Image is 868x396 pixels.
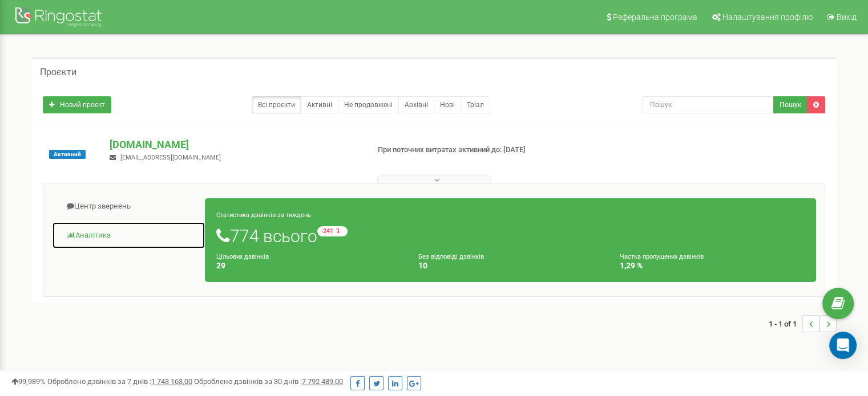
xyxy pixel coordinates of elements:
[418,262,603,270] h4: 10
[40,67,76,77] h5: Проєкти
[43,96,111,113] a: Новий проєкт
[643,96,774,113] input: Пошук
[49,150,86,159] span: Активний
[47,377,192,386] span: Оброблено дзвінків за 7 днів :
[620,253,704,260] small: Частка пропущених дзвінків
[434,96,461,113] a: Нові
[301,96,338,113] a: Активні
[338,96,399,113] a: Не продовжені
[620,262,805,270] h4: 1,29 %
[317,226,348,236] small: -241
[252,96,301,113] a: Всі проєкти
[52,193,205,221] a: Центр звернень
[837,13,857,22] span: Вихід
[151,377,192,386] u: 1 743 163,00
[194,377,343,386] span: Оброблено дзвінків за 30 днів :
[11,377,46,386] span: 99,989%
[110,137,359,152] p: [DOMAIN_NAME]
[216,262,401,270] h4: 29
[773,96,808,113] button: Пошук
[378,145,560,156] p: При поточних витратах активний до: [DATE]
[216,226,805,246] h1: 774 всього
[302,377,343,386] u: 7 792 489,00
[398,96,434,113] a: Архівні
[52,222,205,250] a: Аналiтика
[216,253,269,260] small: Цільових дзвінків
[722,13,813,22] span: Налаштування профілю
[418,253,484,260] small: Без відповіді дзвінків
[120,154,221,161] span: [EMAIL_ADDRESS][DOMAIN_NAME]
[829,332,857,359] div: Open Intercom Messenger
[461,96,490,113] a: Тріал
[769,315,802,332] span: 1 - 1 of 1
[769,304,837,344] nav: ...
[613,13,697,22] span: Реферальна програма
[216,211,311,219] small: Статистика дзвінків за тиждень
